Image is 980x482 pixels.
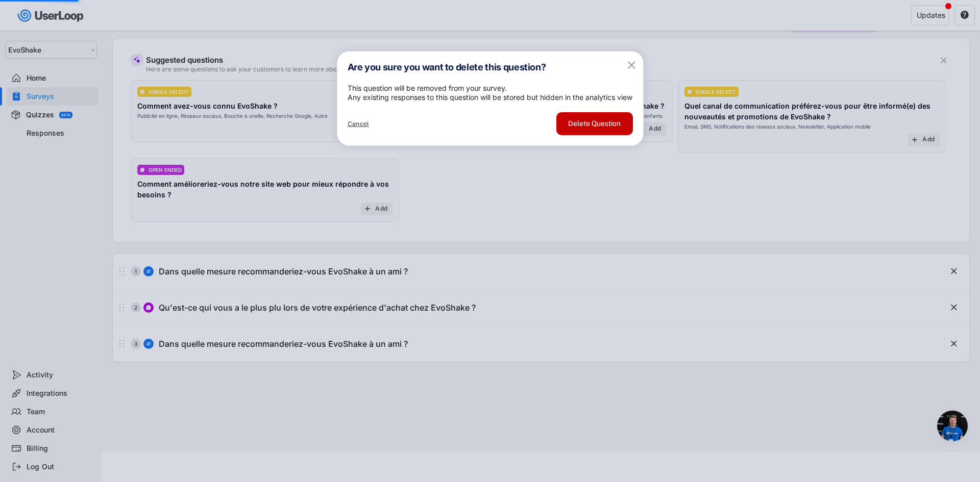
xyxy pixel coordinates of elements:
[348,62,615,73] h4: Are you sure you want to delete this question?
[625,59,638,71] button: 
[348,120,369,128] div: Cancel
[348,84,633,102] div: This question will be removed from your survey. Any existing responses to this question will be s...
[556,112,633,135] button: Delete Question
[937,411,968,441] div: Ouvrir le chat
[628,58,635,71] text: 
